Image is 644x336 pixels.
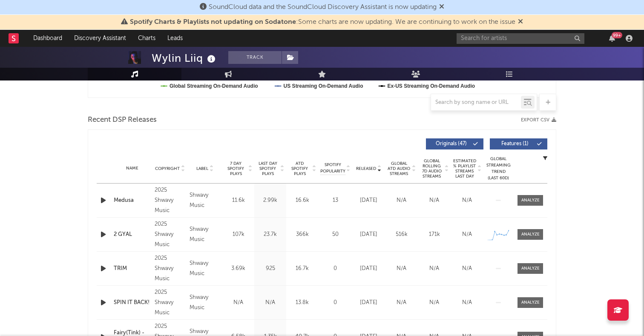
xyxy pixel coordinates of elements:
div: [DATE] [354,264,383,273]
span: Features ( 1 ) [495,141,535,146]
span: SoundCloud data and the SoundCloud Discovery Assistant is now updating [209,4,437,11]
div: 2.99k [256,196,284,205]
a: SPIN IT BACK! [114,299,150,307]
div: N/A [453,230,481,239]
button: 99+ [609,35,615,42]
div: 2025 Shwavy Music [155,185,185,216]
div: [DATE] [354,230,383,239]
div: 16.6k [288,196,316,205]
span: Recent DSP Releases [88,115,157,125]
div: Shwavy Music [190,293,220,313]
div: 925 [256,264,284,273]
div: 0 [320,264,350,273]
button: Features(1) [490,138,547,149]
div: Shwavy Music [190,190,220,211]
div: Name [114,165,150,172]
text: US Streaming On-Demand Audio [284,83,363,89]
button: Track [228,51,282,64]
span: Dismiss [518,19,523,26]
div: 0 [320,299,350,307]
span: 7 Day Spotify Plays [224,161,247,176]
div: [DATE] [354,299,383,307]
a: Dashboard [27,30,68,47]
span: Global Rolling 7D Audio Streams [420,158,443,179]
a: Discovery Assistant [68,30,132,47]
div: 3.69k [224,264,252,273]
div: N/A [224,299,252,307]
a: Medusa [114,196,150,205]
a: Leads [161,30,189,47]
div: 99 + [612,32,622,38]
div: 11.6k [224,196,252,205]
a: 2 GYAL [114,230,150,239]
div: Shwavy Music [190,258,220,279]
span: Spotify Popularity [320,162,345,175]
div: N/A [453,264,481,273]
a: TRIM [114,264,150,273]
span: Dismiss [439,4,444,11]
div: 2025 Shwavy Music [155,253,185,284]
span: Label [196,166,208,171]
span: Estimated % Playlist Streams Last Day [453,158,476,179]
div: 50 [320,230,350,239]
text: Ex-US Streaming On-Demand Audio [388,83,475,89]
span: : Some charts are now updating. We are continuing to work on the issue [130,19,515,26]
div: N/A [420,196,448,205]
span: Last Day Spotify Plays [256,161,279,176]
div: N/A [256,299,284,307]
span: Global ATD Audio Streams [387,161,411,176]
span: Released [356,166,376,171]
div: 2025 Shwavy Music [155,287,185,318]
input: Search for artists [457,33,584,44]
div: 13.8k [288,299,316,307]
div: 107k [224,230,252,239]
div: N/A [453,299,481,307]
span: Spotify Charts & Playlists not updating on Sodatone [130,19,296,26]
div: 171k [420,230,448,239]
div: 366k [288,230,316,239]
div: N/A [387,299,416,307]
div: N/A [420,264,448,273]
text: Global Streaming On-Demand Audio [170,83,258,89]
div: N/A [453,196,481,205]
span: ATD Spotify Plays [288,161,311,176]
div: [DATE] [354,196,383,205]
div: 16.7k [288,264,316,273]
div: 516k [387,230,416,239]
div: Global Streaming Trend (Last 60D) [486,156,511,181]
button: Originals(47) [426,138,483,149]
div: 23.7k [256,230,284,239]
div: Shwavy Music [190,224,220,245]
div: Wylin Liiq [152,51,218,65]
div: N/A [420,299,448,307]
div: 2025 Shwavy Music [155,219,185,250]
div: N/A [387,196,416,205]
span: Copyright [155,166,180,171]
button: Export CSV [521,118,556,123]
div: 13 [320,196,350,205]
span: Originals ( 47 ) [431,141,471,146]
input: Search by song name or URL [431,99,521,106]
div: N/A [387,264,416,273]
a: Charts [132,30,161,47]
